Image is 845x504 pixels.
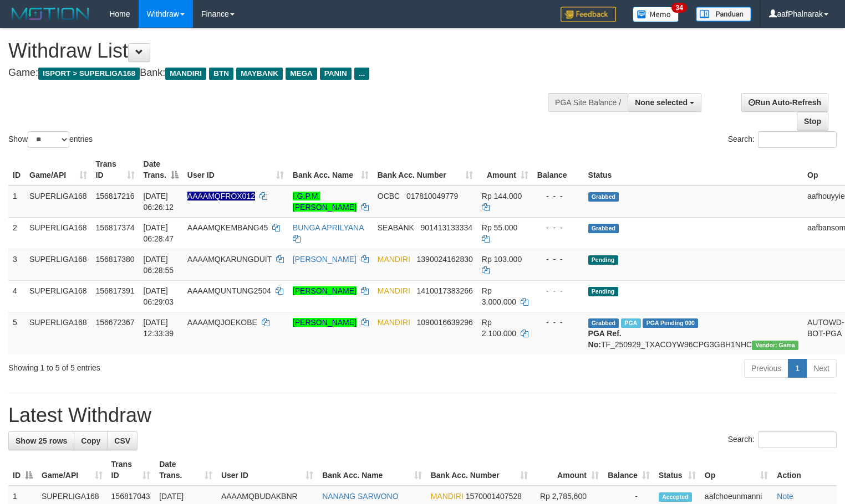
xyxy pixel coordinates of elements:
[8,217,25,249] td: 2
[378,192,400,200] span: OCBC
[144,192,174,212] span: [DATE] 06:26:12
[417,255,473,264] span: Copy 1390024162830 to clipboard
[8,249,25,280] td: 3
[659,492,692,502] span: Accepted
[217,454,318,486] th: User ID: activate to sort column ascending
[758,431,837,448] input: Search:
[318,454,426,486] th: Bank Acc. Name: activate to sort column ascending
[293,318,357,327] a: [PERSON_NAME]
[744,359,788,378] a: Previous
[728,431,837,448] label: Search:
[482,223,518,232] span: Rp 55.000
[139,154,183,186] th: Date Trans.: activate to sort column descending
[482,255,522,264] span: Rp 103.000
[187,223,268,232] span: AAAAMQKEMBANG45
[320,68,352,80] span: PANIN
[25,217,91,249] td: SUPERLIGA168
[628,93,701,112] button: None selected
[532,454,603,486] th: Amount: activate to sort column ascending
[16,436,67,445] span: Show 25 rows
[144,223,174,243] span: [DATE] 06:28:47
[700,454,772,486] th: Op: activate to sort column ascending
[25,280,91,312] td: SUPERLIGA168
[378,255,410,264] span: MANDIRI
[8,40,552,62] h1: Withdraw List
[8,186,25,218] td: 1
[537,222,579,233] div: - - -
[8,454,37,486] th: ID: activate to sort column descending
[777,492,793,501] a: Note
[584,154,803,186] th: Status
[114,436,130,445] span: CSV
[537,285,579,296] div: - - -
[96,318,135,327] span: 156672367
[654,454,700,486] th: Status: activate to sort column ascending
[8,280,25,312] td: 4
[537,317,579,328] div: - - -
[25,249,91,280] td: SUPERLIGA168
[417,318,473,327] span: Copy 1090016639296 to clipboard
[533,154,584,186] th: Balance
[293,192,357,212] a: I.G.P.M.[PERSON_NAME]
[8,404,837,426] h1: Latest Withdraw
[431,492,464,501] span: MANDIRI
[144,255,174,275] span: [DATE] 06:28:55
[286,68,317,80] span: MEGA
[588,224,619,233] span: Grabbed
[209,68,233,80] span: BTN
[378,286,410,295] span: MANDIRI
[74,431,108,450] a: Copy
[236,68,283,80] span: MAYBANK
[466,492,522,501] span: Copy 1570001407528 to clipboard
[728,131,837,148] label: Search:
[96,223,135,232] span: 156817374
[758,131,837,148] input: Search:
[588,318,619,328] span: Grabbed
[406,192,458,200] span: Copy 017810049779 to clipboard
[621,318,640,328] span: Marked by aafsengchandara
[107,431,138,450] a: CSV
[293,223,364,232] a: BUNGA APRILYANA
[8,6,93,22] img: MOTION_logo.png
[81,436,100,445] span: Copy
[25,186,91,218] td: SUPERLIGA168
[772,454,837,486] th: Action
[741,93,828,112] a: Run Auto-Refresh
[293,255,357,264] a: [PERSON_NAME]
[8,431,74,450] a: Show 25 rows
[797,112,828,131] a: Stop
[293,286,357,295] a: [PERSON_NAME]
[144,318,174,338] span: [DATE] 12:33:39
[482,286,516,306] span: Rp 3.000.000
[8,312,25,354] td: 5
[8,131,93,148] label: Show entries
[322,492,398,501] a: NANANG SARWONO
[588,329,622,349] b: PGA Ref. No:
[8,68,552,79] h4: Game: Bank:
[187,255,272,264] span: AAAAMQKARUNGDUIT
[8,358,344,373] div: Showing 1 to 5 of 5 entries
[165,68,206,80] span: MANDIRI
[187,286,271,295] span: AAAAMQUNTUNG2504
[752,341,798,350] span: Vendor URL: https://trx31.1velocity.biz
[25,154,91,186] th: Game/API: activate to sort column ascending
[288,154,373,186] th: Bank Acc. Name: activate to sort column ascending
[537,254,579,265] div: - - -
[96,192,135,200] span: 156817216
[107,454,155,486] th: Trans ID: activate to sort column ascending
[696,7,751,22] img: panduan.png
[588,287,618,296] span: Pending
[25,312,91,354] td: SUPERLIGA168
[417,286,473,295] span: Copy 1410017383266 to clipboard
[633,7,679,22] img: Button%20Memo.svg
[548,93,628,112] div: PGA Site Balance /
[482,192,522,200] span: Rp 144.000
[373,154,477,186] th: Bank Acc. Number: activate to sort column ascending
[378,318,410,327] span: MANDIRI
[8,154,25,186] th: ID
[426,454,533,486] th: Bank Acc. Number: activate to sort column ascending
[584,312,803,354] td: TF_250929_TXACOYW96CPG3GBH1NHC
[603,454,654,486] th: Balance: activate to sort column ascending
[588,192,619,202] span: Grabbed
[421,223,472,232] span: Copy 901413133334 to clipboard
